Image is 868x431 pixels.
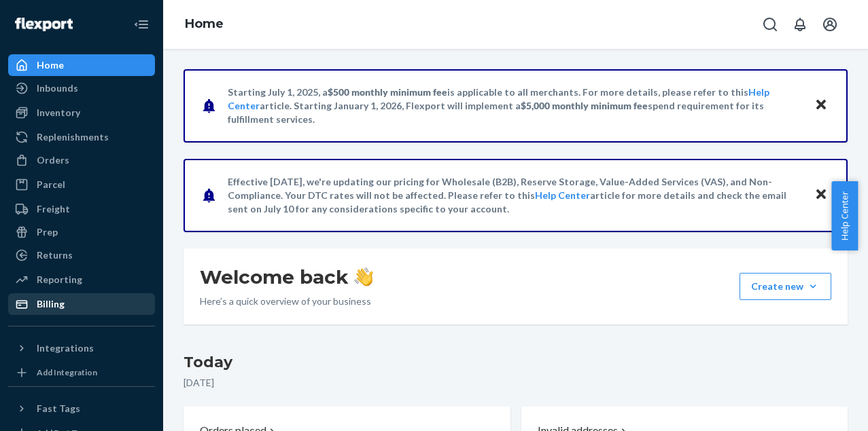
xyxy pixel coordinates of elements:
[8,54,155,76] a: Home
[521,100,648,111] span: $5,000 monthly minimum fee
[37,248,73,262] div: Returns
[8,337,155,359] button: Integrations
[816,11,844,38] button: Open account menu
[200,265,373,289] h1: Welcome back
[8,221,155,243] a: Prep
[200,295,373,308] p: Here’s a quick overview of your business
[15,18,73,31] img: Flexport logo
[8,126,155,148] a: Replenishments
[37,178,65,191] div: Parcel
[8,102,155,124] a: Inventory
[8,77,155,99] a: Inbounds
[174,5,235,44] ol: breadcrumbs
[37,273,82,286] div: Reporting
[740,273,831,300] button: Create new
[228,86,801,126] p: Starting July 1, 2025, a is applicable to all merchants. For more details, please refer to this a...
[8,149,155,171] a: Orders
[37,202,70,216] div: Freight
[37,402,80,415] div: Fast Tags
[33,9,54,22] span: 支援
[8,293,155,315] a: Billing
[354,267,373,286] img: hand-wave emoji
[37,106,80,119] div: Inventory
[8,364,155,381] a: Add Integration
[535,189,590,201] a: Help Center
[37,225,58,239] div: Prep
[8,269,155,291] a: Reporting
[228,175,801,216] p: Effective [DATE], we're updating our pricing for Wholesale (B2B), Reserve Storage, Value-Added Se...
[8,244,155,266] a: Returns
[757,11,784,38] button: Open Search Box
[328,86,447,98] span: $500 monthly minimum fee
[8,398,155,419] button: Fast Tags
[37,297,65,311] div: Billing
[786,11,814,38] button: Open notifications
[831,181,858,250] button: Help Center
[185,16,224,31] a: Home
[37,130,109,144] div: Replenishments
[184,352,848,373] h3: Today
[37,58,64,72] div: Home
[8,198,155,220] a: Freight
[184,376,848,390] p: [DATE]
[37,81,78,95] div: Inbounds
[37,153,69,167] div: Orders
[128,11,155,38] button: Close Navigation
[37,367,97,378] div: Add Integration
[812,185,830,205] button: Close
[812,96,830,115] button: Close
[8,174,155,195] a: Parcel
[37,341,94,355] div: Integrations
